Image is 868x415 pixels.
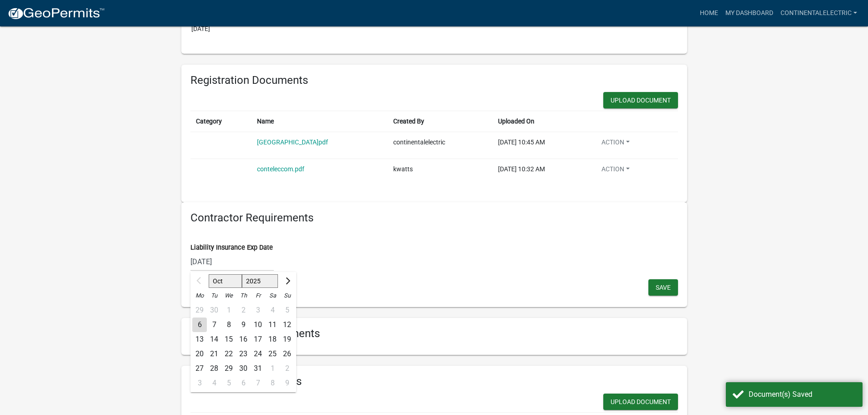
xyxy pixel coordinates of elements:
[280,288,294,303] div: Su
[192,332,207,347] div: 13
[749,389,856,400] div: Document(s) Saved
[280,376,294,390] div: Sunday, November 9, 2025
[251,347,265,361] div: 24
[236,288,251,303] div: Th
[221,318,236,332] div: Wednesday, October 8, 2025
[265,347,280,361] div: 25
[265,361,280,376] div: 1
[192,288,207,303] div: Mo
[207,361,221,376] div: 28
[192,318,207,332] div: Monday, October 6, 2025
[280,318,294,332] div: Sunday, October 12, 2025
[388,111,492,132] th: Created By
[236,318,251,332] div: Thursday, October 9, 2025
[493,111,589,132] th: Uploaded On
[236,361,251,376] div: Thursday, October 30, 2025
[265,318,280,332] div: 11
[192,361,207,376] div: Monday, October 27, 2025
[696,5,722,22] a: Home
[236,347,251,361] div: Thursday, October 23, 2025
[265,288,280,303] div: Sa
[207,376,221,390] div: Tuesday, November 4, 2025
[192,347,207,361] div: Monday, October 20, 2025
[190,74,678,87] h6: Registration Documents
[257,165,304,173] a: conteleccom.pdf
[221,347,236,361] div: 22
[221,332,236,347] div: 15
[221,361,236,376] div: Wednesday, October 29, 2025
[207,288,221,303] div: Tu
[722,5,777,22] a: My Dashboard
[280,361,294,376] div: Sunday, November 2, 2025
[251,318,265,332] div: 10
[207,347,221,361] div: 21
[236,376,251,390] div: Thursday, November 6, 2025
[190,211,678,225] h6: Contractor Requirements
[281,274,292,288] button: Next month
[265,361,280,376] div: Saturday, November 1, 2025
[221,288,236,303] div: We
[777,5,861,22] a: continentalelectric
[221,361,236,376] div: 29
[280,347,294,361] div: 26
[251,332,265,347] div: 17
[241,274,278,288] select: Select year
[192,347,207,361] div: 20
[236,361,251,376] div: 30
[236,376,251,390] div: 6
[190,375,678,388] h6: Contractor Documents
[207,347,221,361] div: Tuesday, October 21, 2025
[251,332,265,347] div: Friday, October 17, 2025
[594,138,637,151] button: Action
[388,159,492,185] td: kwatts
[236,318,251,332] div: 9
[251,318,265,332] div: Friday, October 10, 2025
[207,318,221,332] div: 7
[221,332,236,347] div: Wednesday, October 15, 2025
[603,394,678,412] wm-modal-confirm: New Document
[265,376,280,390] div: Saturday, November 8, 2025
[265,318,280,332] div: Saturday, October 11, 2025
[190,245,273,251] label: Liability Insurance Exp Date
[603,92,678,108] button: Upload Document
[192,376,207,390] div: 3
[236,332,251,347] div: 16
[265,332,280,347] div: 18
[192,376,207,390] div: Monday, November 3, 2025
[207,318,221,332] div: Tuesday, October 7, 2025
[251,288,265,303] div: Fr
[207,332,221,347] div: Tuesday, October 14, 2025
[493,159,589,185] td: [DATE] 10:32 AM
[603,394,678,410] button: Upload Document
[236,332,251,347] div: Thursday, October 16, 2025
[280,318,294,332] div: 12
[190,252,274,271] input: mm/dd/yyyy
[207,332,221,347] div: 14
[280,361,294,376] div: 2
[251,347,265,361] div: Friday, October 24, 2025
[251,361,265,376] div: Friday, October 31, 2025
[280,332,294,347] div: 19
[257,138,328,146] a: [GEOGRAPHIC_DATA]pdf
[493,132,589,159] td: [DATE] 10:45 AM
[603,92,678,111] wm-modal-confirm: New Document
[190,111,252,132] th: Category
[236,347,251,361] div: 23
[648,279,678,296] button: Save
[221,376,236,390] div: Wednesday, November 5, 2025
[192,332,207,347] div: Monday, October 13, 2025
[280,332,294,347] div: Sunday, October 19, 2025
[280,347,294,361] div: Sunday, October 26, 2025
[207,361,221,376] div: Tuesday, October 28, 2025
[251,376,265,390] div: Friday, November 7, 2025
[207,376,221,390] div: 4
[252,111,388,132] th: Name
[221,376,236,390] div: 5
[192,318,207,332] div: 6
[656,284,671,291] span: Save
[221,318,236,332] div: 8
[251,361,265,376] div: 31
[594,164,637,178] button: Action
[221,347,236,361] div: Wednesday, October 22, 2025
[192,361,207,376] div: 27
